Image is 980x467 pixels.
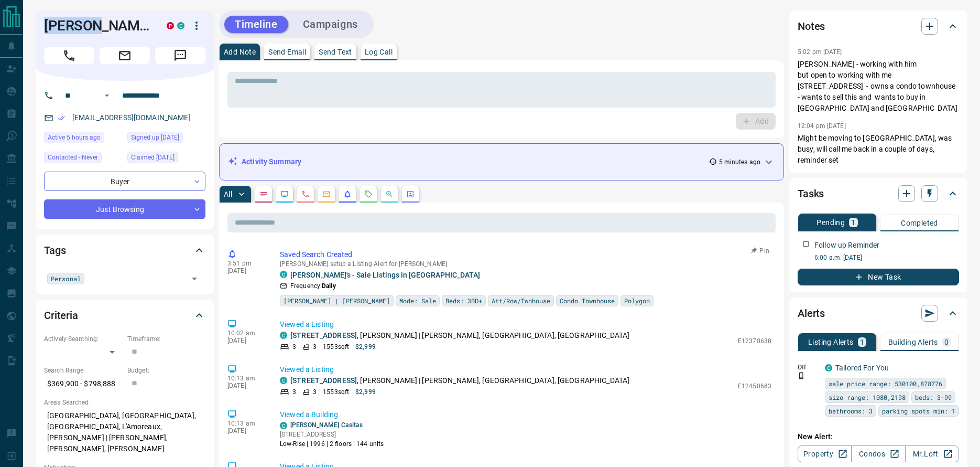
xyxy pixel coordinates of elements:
[808,338,854,346] p: Listing Alerts
[814,240,879,251] p: Follow up Reminder
[44,303,205,328] div: Criteria
[888,338,938,346] p: Building Alerts
[44,238,205,263] div: Tags
[365,48,393,56] p: Log Call
[798,18,825,35] h2: Notes
[227,375,264,382] p: 10:13 am
[131,132,179,143] span: Signed up [DATE]
[825,364,832,372] div: condos.ca
[268,48,306,56] p: Send Email
[851,219,855,226] p: 1
[284,295,390,306] span: [PERSON_NAME] | [PERSON_NAME]
[313,387,317,397] p: 3
[860,338,864,346] p: 1
[798,133,959,166] p: Might be moving to [GEOGRAPHIC_DATA], was busy, will call me back in a couple of days, reminder set
[798,269,959,285] button: New Task
[44,375,122,392] p: $369,900 - $798,888
[829,378,942,389] span: sale price range: 530100,878776
[224,48,256,56] p: Add Note
[719,157,760,167] p: 5 minutes ago
[280,319,771,330] p: Viewed a Listing
[292,387,296,397] p: 3
[355,342,376,352] p: $2,999
[48,132,101,143] span: Active 5 hours ago
[829,406,873,416] span: bathrooms: 3
[798,122,846,130] p: 12:04 pm [DATE]
[227,420,264,427] p: 10:13 am
[127,152,205,166] div: Thu Mar 21 2024
[301,190,310,198] svg: Calls
[224,16,288,33] button: Timeline
[364,190,373,198] svg: Requests
[814,253,959,262] p: 6:00 a.m. [DATE]
[227,382,264,389] p: [DATE]
[798,185,824,202] h2: Tasks
[343,190,352,198] svg: Listing Alerts
[51,273,81,284] span: Personal
[851,445,905,462] a: Condos
[829,392,906,402] span: size range: 1080,2198
[290,376,357,385] a: [STREET_ADDRESS]
[72,113,191,122] a: [EMAIL_ADDRESS][DOMAIN_NAME]
[323,387,349,397] p: 1553 sqft
[44,17,151,34] h1: [PERSON_NAME]
[313,342,317,352] p: 3
[280,364,771,375] p: Viewed a Listing
[242,156,301,167] p: Activity Summary
[816,219,845,226] p: Pending
[280,249,771,260] p: Saved Search Created
[798,445,852,462] a: Property
[445,295,482,306] span: Beds: 3BD+
[44,132,122,146] div: Tue Oct 14 2025
[745,246,776,256] button: Pin
[322,282,336,290] strong: Daily
[177,22,184,29] div: condos.ca
[44,366,122,375] p: Search Range:
[280,409,771,420] p: Viewed a Building
[100,47,150,64] span: Email
[227,260,264,267] p: 3:51 pm
[798,48,842,56] p: 5:02 pm [DATE]
[319,48,352,56] p: Send Text
[44,47,94,64] span: Call
[155,47,205,64] span: Message
[290,331,357,339] a: [STREET_ADDRESS]
[280,332,287,339] div: condos.ca
[280,190,289,198] svg: Lead Browsing Activity
[167,22,174,29] div: property.ca
[399,295,436,306] span: Mode: Sale
[290,421,363,429] a: [PERSON_NAME] Casitas
[835,364,889,372] a: Tailored For You
[905,445,959,462] a: Mr.Loft
[944,338,949,346] p: 0
[48,152,98,163] span: Contacted - Never
[385,190,394,198] svg: Opportunities
[44,242,66,259] h2: Tags
[355,387,376,397] p: $2,999
[280,271,287,278] div: condos.ca
[915,392,952,402] span: beds: 3-99
[259,190,268,198] svg: Notes
[798,301,959,326] div: Alerts
[290,281,336,291] p: Frequency:
[798,305,825,322] h2: Alerts
[44,334,122,344] p: Actively Searching:
[227,267,264,274] p: [DATE]
[882,406,955,416] span: parking spots min: 1
[44,199,205,219] div: Just Browsing
[280,377,287,384] div: condos.ca
[292,342,296,352] p: 3
[44,407,205,458] p: [GEOGRAPHIC_DATA], [GEOGRAPHIC_DATA], [GEOGRAPHIC_DATA], L'Amoreaux, [PERSON_NAME] | [PERSON_NAME...
[798,59,959,114] p: [PERSON_NAME] - working with him but open to working with me [STREET_ADDRESS] - owns a condo town...
[798,372,805,379] svg: Push Notification Only
[228,152,775,172] div: Activity Summary5 minutes ago
[901,219,938,227] p: Completed
[798,14,959,39] div: Notes
[280,439,384,449] p: Low-Rise | 1996 | 2 floors | 144 units
[798,431,959,442] p: New Alert:
[58,114,65,122] svg: Email Verified
[798,181,959,206] div: Tasks
[492,295,550,306] span: Att/Row/Twnhouse
[290,375,629,386] p: , [PERSON_NAME] | [PERSON_NAME], [GEOGRAPHIC_DATA], [GEOGRAPHIC_DATA]
[44,172,205,191] div: Buyer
